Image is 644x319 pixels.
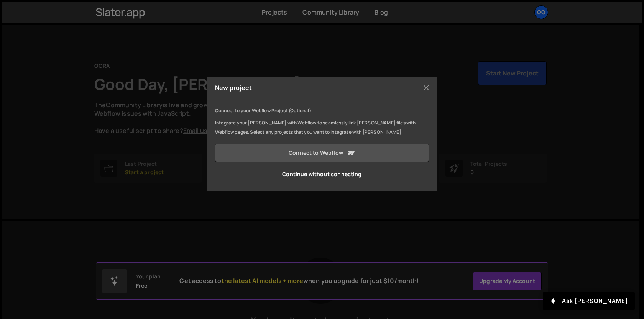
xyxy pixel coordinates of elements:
[215,144,429,162] a: Connect to Webflow
[215,85,252,91] h5: New project
[215,106,429,115] p: Connect to your Webflow Project (Optional)
[543,292,635,310] button: Ask [PERSON_NAME]
[215,165,429,183] a: Continue without connecting
[215,118,429,137] p: Integrate your [PERSON_NAME] with Webflow to seamlessly link [PERSON_NAME] files with Webflow pag...
[421,82,432,93] button: Close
